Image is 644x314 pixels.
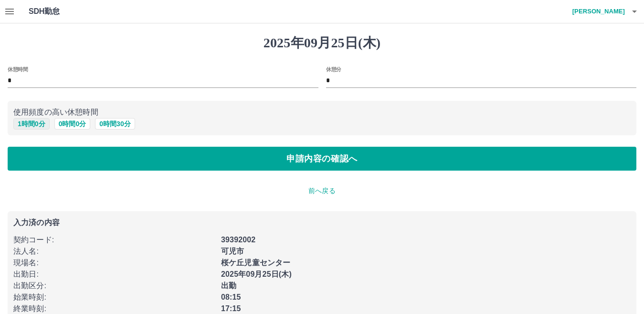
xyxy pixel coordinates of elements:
button: 0時間0分 [54,118,91,130]
label: 休憩時間 [8,65,28,73]
label: 休憩分 [326,65,341,73]
button: 申請内容の確認へ [8,147,636,171]
p: 出勤区分 : [13,280,215,292]
p: 使用頻度の高い休憩時間 [13,107,631,118]
button: 0時間30分 [95,118,135,130]
b: 可児市 [221,247,244,255]
p: 出勤日 : [13,269,215,280]
p: 入力済の内容 [13,219,631,227]
b: 桜ケ丘児童センター [221,259,290,267]
b: 39392002 [221,236,255,244]
h1: 2025年09月25日(木) [8,35,636,51]
p: 現場名 : [13,257,215,269]
b: 08:15 [221,293,241,301]
p: 前へ戻る [8,186,636,196]
button: 1時間0分 [13,118,50,130]
b: 2025年09月25日(木) [221,270,292,278]
b: 17:15 [221,304,241,313]
p: 契約コード : [13,234,215,246]
p: 法人名 : [13,246,215,257]
b: 出勤 [221,282,236,290]
p: 始業時刻 : [13,292,215,303]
